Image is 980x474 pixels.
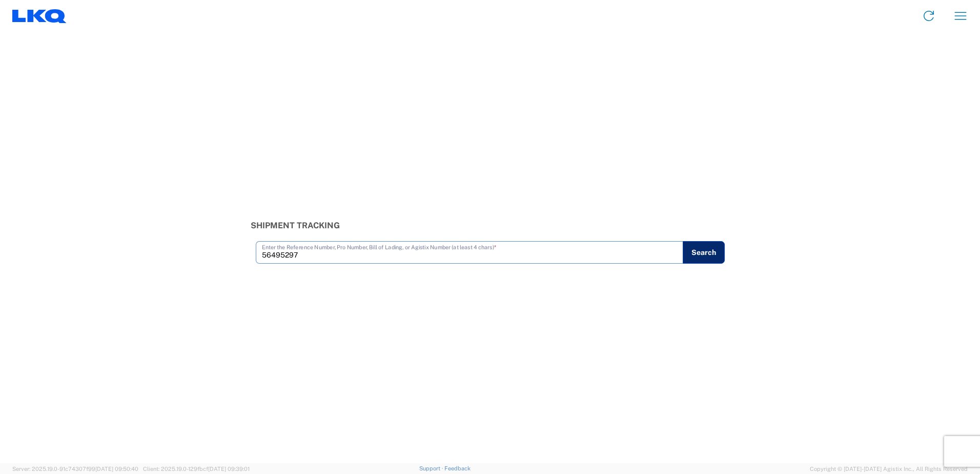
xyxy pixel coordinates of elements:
[251,221,730,230] h3: Shipment Tracking
[143,466,250,472] span: Client: 2025.19.0-129fbcf
[444,465,471,471] a: Feedback
[810,464,968,473] span: Copyright © [DATE]-[DATE] Agistix Inc., All Rights Reserved
[95,466,138,472] span: [DATE] 09:50:40
[683,241,725,264] button: Search
[419,465,445,471] a: Support
[12,466,138,472] span: Server: 2025.19.0-91c74307f99
[208,466,250,472] span: [DATE] 09:39:01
